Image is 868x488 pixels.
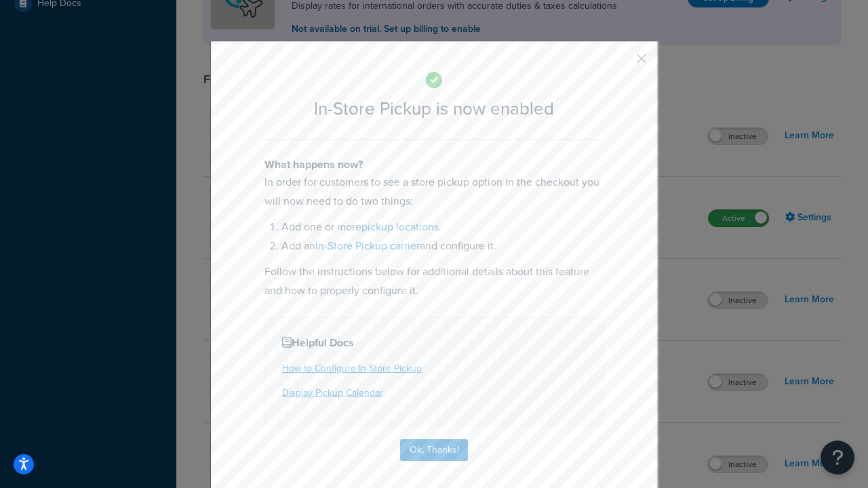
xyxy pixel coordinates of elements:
[281,237,604,256] li: Add an and configure it.
[315,238,420,253] a: In-Store Pickup carrier
[361,219,439,235] a: pickup locations
[400,439,468,461] button: Ok, Thanks!
[282,361,422,375] a: How to Configure In-Store Pickup
[281,218,604,237] li: Add one or more .
[264,99,604,119] h2: In-Store Pickup is now enabled
[264,173,604,211] p: In order for customers to see a store pickup option in the checkout you will now need to do two t...
[282,386,383,400] a: Display Pickup Calendar
[282,335,586,351] h4: Helpful Docs
[264,262,604,300] p: Follow the instructions below for additional details about this feature and how to properly confi...
[264,157,604,173] h4: What happens now?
